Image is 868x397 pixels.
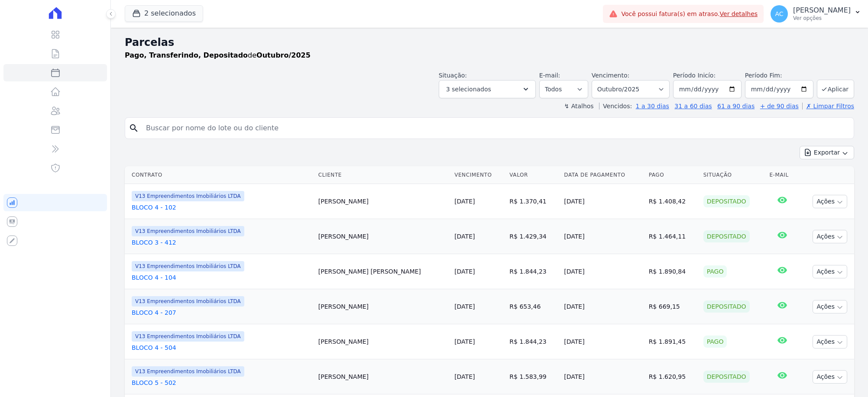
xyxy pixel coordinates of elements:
td: R$ 669,15 [645,289,700,324]
button: Ações [813,300,847,313]
a: [DATE] [454,268,475,275]
button: Ações [813,195,847,208]
td: [DATE] [560,289,645,324]
td: [DATE] [560,359,645,394]
button: 3 selecionados [439,80,536,98]
div: Pago [703,336,727,348]
span: V13 Empreendimentos Imobiliários LTDA [132,366,244,377]
a: [DATE] [454,303,475,310]
p: de [125,50,311,61]
span: V13 Empreendimentos Imobiliários LTDA [132,331,244,342]
a: [DATE] [454,373,475,380]
span: V13 Empreendimentos Imobiliários LTDA [132,261,244,271]
div: Depositado [703,195,750,207]
label: Situação: [439,72,467,79]
button: Exportar [800,146,854,159]
td: [PERSON_NAME] [315,359,451,394]
input: Buscar por nome do lote ou do cliente [141,119,850,137]
span: 3 selecionados [446,84,491,94]
span: V13 Empreendimentos Imobiliários LTDA [132,226,244,236]
th: Data de Pagamento [560,166,645,184]
span: AC [775,11,784,17]
a: ✗ Limpar Filtros [802,103,854,110]
td: R$ 1.464,11 [645,219,700,254]
i: search [129,123,139,133]
th: E-mail [766,166,798,184]
button: Ações [813,230,847,243]
a: 31 a 60 dias [674,103,712,110]
div: Pago [703,265,727,278]
td: R$ 1.844,23 [506,254,560,289]
td: [DATE] [560,184,645,219]
td: [PERSON_NAME] [315,219,451,254]
span: V13 Empreendimentos Imobiliários LTDA [132,191,244,201]
td: R$ 1.844,23 [506,324,560,359]
label: ↯ Atalhos [564,103,593,110]
label: Vencimento: [592,72,629,79]
a: Ver detalhes [720,10,758,17]
label: Período Fim: [745,71,813,80]
a: BLOCO 4 - 207 [132,308,311,317]
button: Aplicar [817,80,854,98]
th: Contrato [125,166,315,184]
div: Depositado [703,230,750,242]
p: Ver opções [793,15,851,22]
button: Ações [813,335,847,349]
td: [DATE] [560,219,645,254]
th: Pago [645,166,700,184]
td: R$ 1.620,95 [645,359,700,394]
button: AC [PERSON_NAME] Ver opções [764,2,868,26]
a: BLOCO 3 - 412 [132,238,311,247]
strong: Pago, Transferindo, Depositado [125,51,248,59]
a: [DATE] [454,338,475,345]
th: Situação [700,166,766,184]
td: [DATE] [560,324,645,359]
a: + de 90 dias [760,103,799,110]
button: 2 selecionados [125,5,203,22]
td: [PERSON_NAME] [315,324,451,359]
a: BLOCO 4 - 104 [132,273,311,282]
td: R$ 1.891,45 [645,324,700,359]
a: [DATE] [454,233,475,240]
p: [PERSON_NAME] [793,6,851,15]
label: Período Inicío: [673,72,716,79]
h2: Parcelas [125,35,854,50]
div: Depositado [703,371,750,383]
button: Ações [813,370,847,384]
td: R$ 1.408,42 [645,184,700,219]
td: [PERSON_NAME] [315,184,451,219]
td: R$ 1.429,34 [506,219,560,254]
span: V13 Empreendimentos Imobiliários LTDA [132,296,244,307]
td: [DATE] [560,254,645,289]
a: 61 a 90 dias [717,103,755,110]
span: Você possui fatura(s) em atraso. [621,10,758,19]
td: R$ 653,46 [506,289,560,324]
strong: Outubro/2025 [256,51,311,59]
label: E-mail: [539,72,560,79]
label: Vencidos: [599,103,632,110]
button: Ações [813,265,847,278]
td: R$ 1.890,84 [645,254,700,289]
td: R$ 1.583,99 [506,359,560,394]
a: BLOCO 5 - 502 [132,378,311,387]
a: BLOCO 4 - 504 [132,343,311,352]
td: [PERSON_NAME] [PERSON_NAME] [315,254,451,289]
td: [PERSON_NAME] [315,289,451,324]
a: 1 a 30 dias [636,103,669,110]
div: Depositado [703,300,750,313]
th: Cliente [315,166,451,184]
a: BLOCO 4 - 102 [132,203,311,212]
